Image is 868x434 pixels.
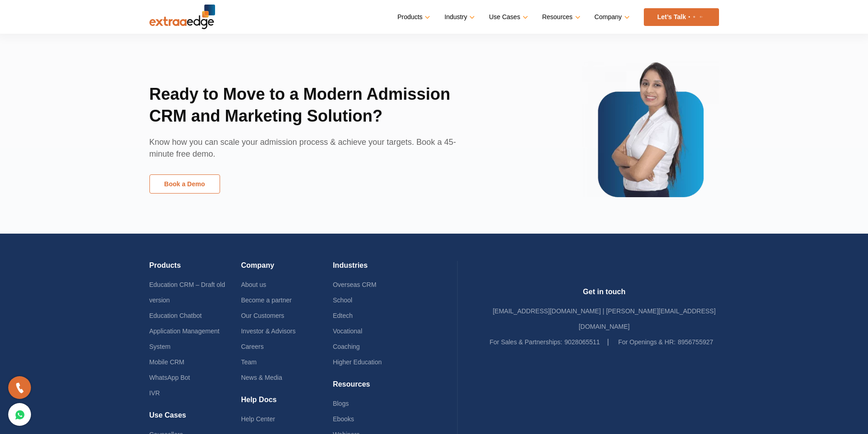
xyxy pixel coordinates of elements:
a: Higher Education [333,358,381,366]
a: Education Chatbot [149,312,202,319]
a: Vocational [333,327,362,335]
a: 8956755927 [678,338,713,346]
a: Blogs [333,400,349,407]
a: Become a partner [241,296,292,304]
a: Investor & Advisors [241,327,296,335]
a: About us [241,281,266,288]
h4: Products [149,261,241,277]
a: Education CRM – Draft old version [149,281,226,304]
a: Use Cases [489,10,526,24]
p: Know how you can scale your admission process & achieve your targets. Book a 45-minute free demo. [149,136,480,174]
a: Application Management System [149,327,220,350]
a: Team [241,358,257,366]
a: News & Media [241,374,282,381]
a: [EMAIL_ADDRESS][DOMAIN_NAME] | [PERSON_NAME][EMAIL_ADDRESS][DOMAIN_NAME] [493,307,715,330]
a: Edtech [333,312,353,319]
a: Book a Demo [149,174,220,194]
h4: Get in touch [490,287,719,303]
h4: Use Cases [149,411,241,427]
a: Industry [444,10,473,24]
h4: Help Docs [241,395,333,411]
a: Mobile CRM [149,358,185,366]
label: For Openings & HR: [618,334,676,350]
a: Our Customers [241,312,284,319]
h4: Company [241,261,333,277]
a: Careers [241,343,264,350]
a: WhatsApp Bot [149,374,190,381]
h4: Industries [333,261,424,277]
a: Company [595,10,628,24]
a: Products [397,10,428,24]
a: Help Center [241,415,275,423]
a: School [333,296,352,304]
a: Ebooks [333,415,354,423]
h4: Resources [333,380,424,396]
a: Let’s Talk [644,8,719,26]
a: IVR [149,389,160,397]
label: For Sales & Partnerships: [490,334,563,350]
a: Coaching [333,343,360,350]
a: Overseas CRM [333,281,376,288]
h2: Ready to Move to a Modern Admission CRM and Marketing Solution? [149,83,480,136]
a: 9028065511 [565,338,600,346]
a: Resources [542,10,579,24]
